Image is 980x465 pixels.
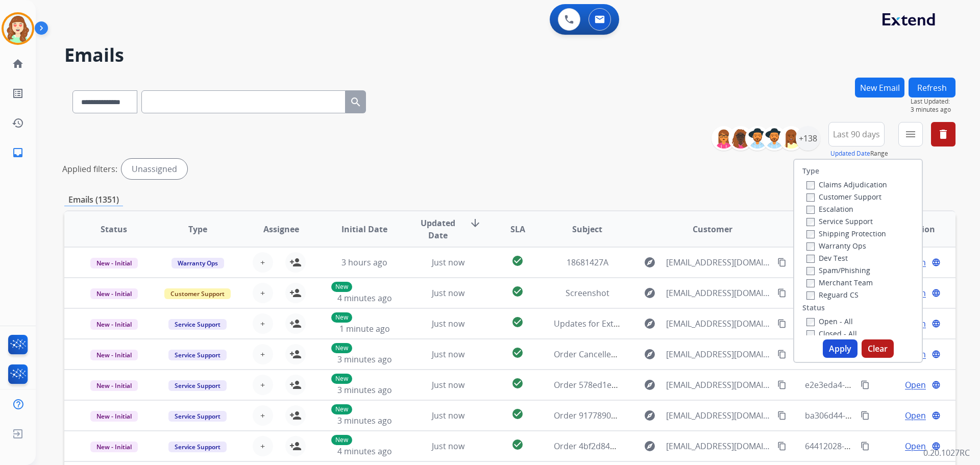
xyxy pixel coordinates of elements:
mat-icon: explore [644,317,656,330]
span: 64412028-765d-43df-bdd3-68818dd4ffe7 [805,440,960,452]
label: Shipping Protection [806,229,886,238]
span: [EMAIL_ADDRESS][DOMAIN_NAME] [666,256,771,268]
span: Service Support [168,380,227,391]
mat-icon: language [932,442,941,451]
mat-icon: person_add [289,409,302,422]
mat-icon: content_copy [777,350,787,359]
span: Service Support [168,442,227,452]
mat-icon: explore [644,379,656,391]
p: New [331,435,352,445]
span: New - Initial [90,380,138,391]
span: Just now [432,410,464,421]
mat-icon: content_copy [777,288,787,298]
mat-icon: content_copy [861,380,870,389]
mat-icon: content_copy [861,442,870,451]
mat-icon: person_add [289,317,302,330]
label: Open - All [806,316,853,326]
span: + [260,409,265,422]
span: Service Support [168,350,227,360]
input: Warranty Ops [806,242,815,251]
span: 3 minutes ago [911,106,955,114]
label: Warranty Ops [806,241,866,251]
button: + [253,375,273,395]
div: +138 [796,126,820,151]
div: Unassigned [121,159,187,179]
span: + [260,317,265,330]
p: 0.20.1027RC [923,447,970,459]
input: Open - All [806,318,815,326]
span: Just now [432,318,464,329]
label: Claims Adjudication [806,180,887,189]
span: Service Support [168,319,227,330]
span: Updates for Extend bd431c86-0219-4f79-ad79-3a56b53a6a33_Lynne [PERSON_NAME] [554,318,879,329]
span: Type [188,223,207,235]
span: + [260,379,265,391]
span: Screenshot [566,287,609,299]
span: Service Support [168,411,227,422]
span: Initial Date [341,223,387,235]
button: Updated Date [830,150,870,158]
button: + [253,405,273,426]
span: + [260,287,265,299]
mat-icon: explore [644,409,656,422]
button: + [253,252,273,273]
mat-icon: language [932,350,941,359]
span: Warranty Ops [171,258,224,268]
mat-icon: explore [644,440,656,452]
span: Range [830,149,888,158]
label: Customer Support [806,192,881,202]
button: Refresh [909,78,955,97]
label: Spam/Phishing [806,265,870,275]
span: [EMAIL_ADDRESS][DOMAIN_NAME] [666,440,771,452]
label: Reguard CS [806,290,859,300]
span: Last Updated: [911,97,955,106]
label: Merchant Team [806,278,873,287]
p: New [331,374,352,384]
span: Open [905,409,926,422]
p: Emails (1351) [64,193,123,206]
mat-icon: arrow_downward [469,217,481,229]
span: Open [905,379,926,391]
mat-icon: check_circle [511,285,524,298]
span: Subject [572,223,602,235]
span: Customer Support [164,288,231,299]
mat-icon: content_copy [777,380,787,389]
mat-icon: content_copy [777,442,787,451]
span: 4 minutes ago [337,446,392,457]
mat-icon: content_copy [777,411,787,420]
mat-icon: inbox [12,146,24,159]
mat-icon: explore [644,256,656,268]
p: New [331,404,352,414]
mat-icon: check_circle [511,255,524,267]
mat-icon: content_copy [777,319,787,328]
span: New - Initial [90,350,138,360]
input: Closed - All [806,330,815,338]
span: New - Initial [90,442,138,452]
mat-icon: language [932,380,941,389]
mat-icon: check_circle [511,408,524,420]
mat-icon: language [932,258,941,267]
span: Customer [693,223,732,235]
button: + [253,283,273,303]
span: 1 minute ago [339,323,390,334]
mat-icon: search [350,96,362,108]
span: [EMAIL_ADDRESS][DOMAIN_NAME] [666,409,771,422]
span: 3 hours ago [341,257,387,268]
button: Last 90 days [828,122,885,146]
span: [EMAIL_ADDRESS][DOMAIN_NAME] [666,379,771,391]
span: Open [905,440,926,452]
label: Closed - All [806,329,857,338]
span: Order Cancelled eb0416bd-ee7a-4615-a482-1b93d2c731dd [554,349,778,360]
span: Order 4bf2d848-93ab-41ee-9329-a61e242071f7 [554,440,733,452]
span: SLA [510,223,525,235]
mat-icon: person_add [289,256,302,268]
input: Escalation [806,206,815,214]
mat-icon: list_alt [12,87,24,100]
span: + [260,440,265,452]
span: [EMAIL_ADDRESS][DOMAIN_NAME] [666,348,771,360]
mat-icon: explore [644,287,656,299]
span: Just now [432,257,464,268]
span: Updated Date [415,217,461,241]
button: + [253,344,273,364]
mat-icon: language [932,319,941,328]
